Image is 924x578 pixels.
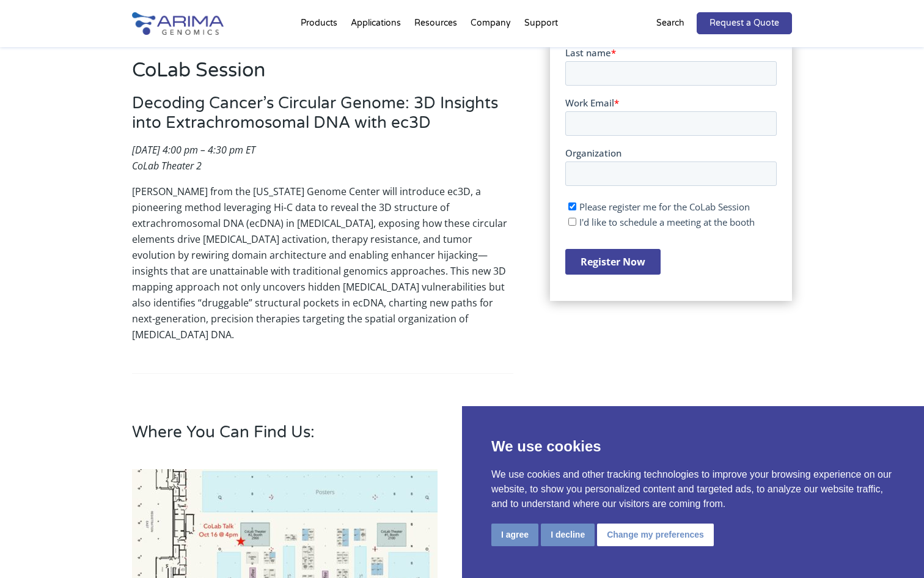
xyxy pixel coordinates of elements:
[132,94,513,142] h3: Decoding Cancer’s Circular Genome: 3D Insights into Extrachromosomal DNA with ec3D
[132,423,513,451] h3: Where You Can Find Us:
[597,524,714,546] button: Change my preferences
[656,15,684,31] p: Search
[491,435,895,458] p: We use cookies
[132,143,255,157] em: [DATE] 4:00 pm – 4:30 pm ET
[132,159,202,172] em: CoLab Theater 2
[132,12,224,35] img: Arima-Genomics-logo
[541,524,595,546] button: I decline
[491,467,895,511] p: We use cookies and other tracking technologies to improve your browsing experience on our website...
[491,524,538,546] button: I agree
[697,12,792,34] a: Request a Quote
[132,57,513,94] h2: CoLab Session
[132,183,513,343] p: [PERSON_NAME] from the [US_STATE] Genome Center will introduce ec3D, a pioneering method leveragi...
